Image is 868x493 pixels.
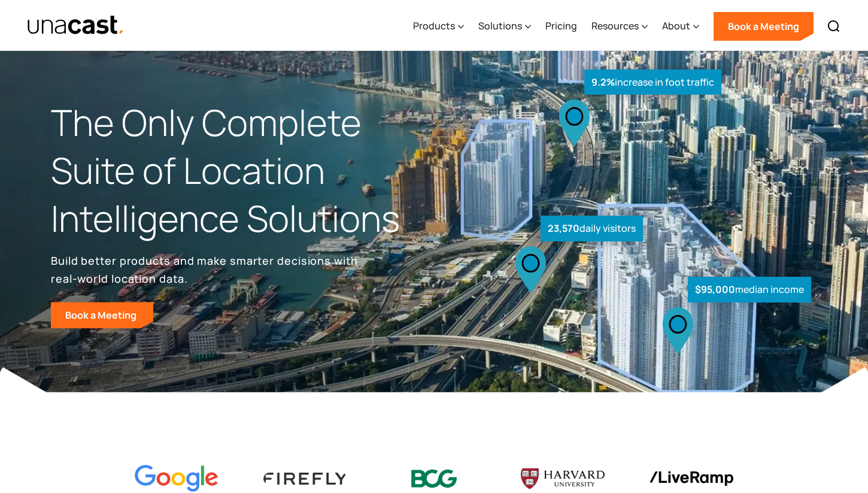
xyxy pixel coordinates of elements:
[688,277,811,303] div: median income
[584,69,721,95] div: increase in foot traffic
[548,222,579,235] strong: 23,570
[650,471,733,486] img: liveramp logo
[591,2,648,51] div: Resources
[591,19,639,33] div: Resources
[135,465,218,493] img: Google logo Color
[263,473,347,484] img: Firefly Advertising logo
[27,15,125,36] a: home
[413,2,464,51] div: Products
[591,75,615,89] strong: 9.2%
[478,2,531,51] div: Solutions
[541,216,643,241] div: daily visitors
[521,464,605,493] img: Harvard U logo
[695,283,735,296] strong: $95,000
[662,2,699,51] div: About
[478,19,522,33] div: Solutions
[714,12,814,41] a: Book a Meeting
[27,15,125,36] img: Unacast text logo
[662,19,690,33] div: About
[51,302,153,328] a: Book a Meeting
[51,99,434,242] h1: The Only Complete Suite of Location Intelligence Solutions
[827,19,841,34] img: Search icon
[413,19,455,33] div: Products
[51,252,362,288] p: Build better products and make smarter decisions with real-world location data.
[545,2,577,51] a: Pricing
